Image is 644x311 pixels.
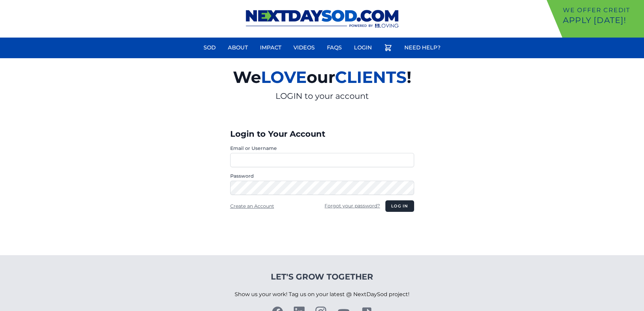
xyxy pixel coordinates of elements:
a: Need Help? [400,40,445,56]
a: Impact [256,40,285,56]
a: Create an Account [230,203,274,209]
a: FAQs [323,40,346,56]
a: Forgot your password? [325,203,380,209]
span: LOVE [261,67,307,87]
h3: Login to Your Account [230,129,414,139]
h4: Let's Grow Together [235,271,409,282]
a: Sod [199,40,220,56]
p: Apply [DATE]! [563,15,641,26]
span: CLIENTS [335,67,407,87]
p: Show us your work! Tag us on your latest @ NextDaySod project! [235,282,409,307]
a: Videos [289,40,319,56]
button: Log in [385,200,414,212]
a: Login [350,40,376,56]
label: Email or Username [230,145,414,152]
p: We offer Credit [563,5,641,15]
label: Password [230,173,414,179]
a: About [224,40,252,56]
p: LOGIN to your account [154,91,490,102]
h2: We our ! [154,64,490,91]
